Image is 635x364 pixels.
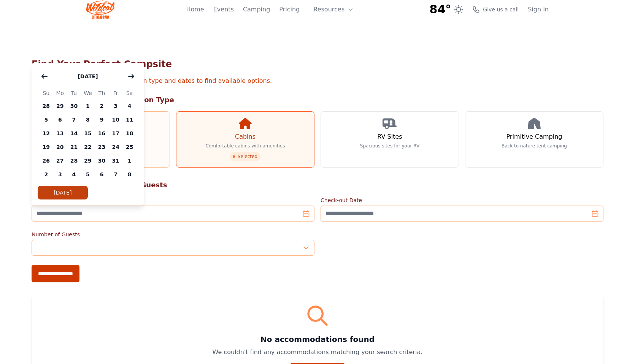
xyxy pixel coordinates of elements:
[109,113,123,127] span: 10
[81,168,95,181] span: 5
[81,99,95,113] span: 1
[95,99,109,113] span: 2
[472,6,519,13] a: Give us a call
[109,99,123,113] span: 3
[39,89,53,98] span: Su
[67,113,81,127] span: 7
[38,186,88,199] button: [DATE]
[122,168,137,181] span: 8
[235,132,256,141] h3: Cabins
[109,127,123,140] span: 17
[32,196,314,204] label: Check-in Date
[430,3,451,16] span: 84°
[67,127,81,140] span: 14
[528,5,549,14] a: Sign In
[39,154,53,168] span: 26
[205,143,285,149] p: Comfortable cabins with amenities
[377,132,402,141] h3: RV Sites
[506,132,562,141] h3: Primitive Camping
[53,113,67,127] span: 6
[213,5,234,14] a: Events
[360,143,419,149] p: Spacious sites for your RV
[32,180,603,190] h2: Step 2: Select Your Dates & Guests
[32,231,314,238] label: Number of Guests
[53,127,67,140] span: 13
[32,95,603,105] h2: Step 1: Choose Accommodation Type
[122,89,137,98] span: Sa
[86,0,115,19] img: Wildcat Logo
[95,154,109,168] span: 30
[279,5,300,14] a: Pricing
[186,5,204,14] a: Home
[67,89,81,98] span: Tu
[95,113,109,127] span: 9
[81,113,95,127] span: 8
[109,168,123,181] span: 7
[230,152,260,161] span: Selected
[32,58,603,70] h1: Find Your Perfect Campsite
[41,348,594,357] p: We couldn't find any accommodations matching your search criteria.
[95,140,109,154] span: 23
[39,168,53,181] span: 2
[243,5,270,14] a: Camping
[67,99,81,113] span: 30
[176,111,314,168] a: Cabins Comfortable cabins with amenities Selected
[122,99,137,113] span: 4
[122,140,137,154] span: 25
[321,196,603,204] label: Check-out Date
[53,89,67,98] span: Mo
[81,89,95,98] span: We
[122,154,137,168] span: 1
[39,140,53,154] span: 19
[39,113,53,127] span: 5
[122,113,137,127] span: 11
[53,168,67,181] span: 3
[465,111,603,168] a: Primitive Camping Back to nature tent camping
[39,99,53,113] span: 28
[502,143,567,149] p: Back to nature tent camping
[321,111,459,168] a: RV Sites Spacious sites for your RV
[67,168,81,181] span: 4
[122,127,137,140] span: 18
[483,6,519,13] span: Give us a call
[95,127,109,140] span: 16
[81,154,95,168] span: 29
[109,89,123,98] span: Fr
[53,140,67,154] span: 20
[41,334,594,345] h3: No accommodations found
[70,69,105,84] button: [DATE]
[32,76,603,85] p: Select your preferred accommodation type and dates to find available options.
[39,127,53,140] span: 12
[81,140,95,154] span: 22
[109,154,123,168] span: 31
[109,140,123,154] span: 24
[67,140,81,154] span: 21
[95,89,109,98] span: Th
[309,2,358,17] button: Resources
[81,127,95,140] span: 15
[95,168,109,181] span: 6
[53,154,67,168] span: 27
[53,99,67,113] span: 29
[67,154,81,168] span: 28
